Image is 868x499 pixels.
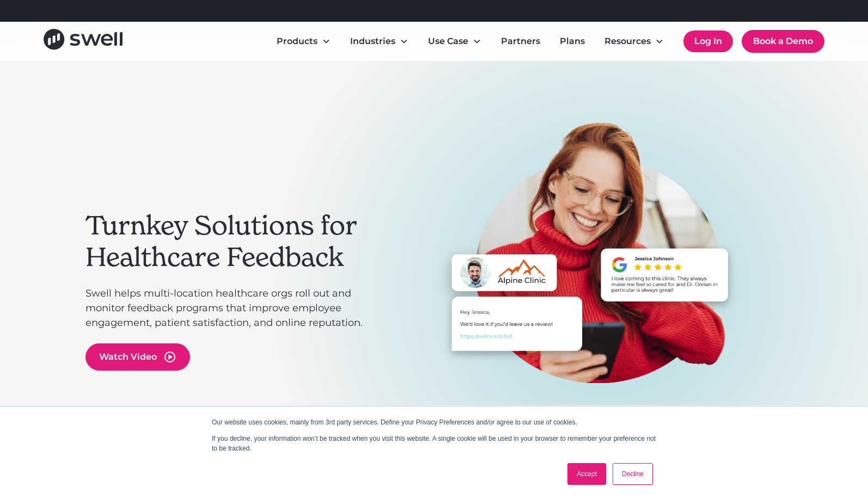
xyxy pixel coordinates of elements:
[268,30,339,52] div: Products
[85,343,190,371] a: open lightbox
[683,30,733,52] a: Log In
[492,30,549,52] a: Partners
[212,417,656,427] p: Our website uses cookies, mainly from 3rd party services. Define your Privacy Preferences and/or ...
[604,35,651,48] div: Resources
[682,381,868,499] iframe: Chat Widget
[85,286,380,330] p: Swell helps multi-location healthcare orgs roll out and monitor feedback programs that improve em...
[99,350,157,364] div: Watch Video
[212,434,656,453] p: If you decline, your information won’t be tracked when you visit this website. A single cookie wi...
[85,210,380,273] h2: Turnkey Solutions for Healthcare Feedback
[596,30,673,52] div: Resources
[567,463,606,485] a: Accept
[419,30,490,52] div: Use Case
[341,30,417,52] div: Industries
[428,35,468,48] div: Use Case
[551,30,594,52] a: Plans
[390,122,783,459] div: carousel
[613,463,653,485] a: Decline
[350,35,395,48] div: Industries
[742,30,824,53] a: Book a Demo
[277,35,317,48] div: Products
[44,29,123,53] a: home
[390,122,783,424] div: 1 of 3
